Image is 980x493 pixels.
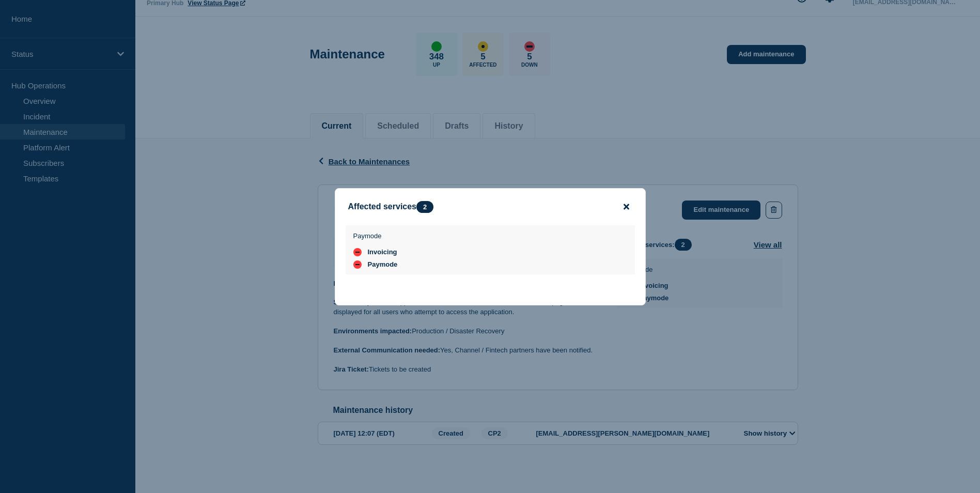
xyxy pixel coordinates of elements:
[353,248,362,256] div: down
[348,201,439,213] div: Affected services
[368,260,398,269] span: Paymode
[353,232,398,240] p: Paymode
[620,202,632,212] button: close button
[416,201,433,213] span: 2
[353,260,362,269] div: down
[368,248,397,256] span: Invoicing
